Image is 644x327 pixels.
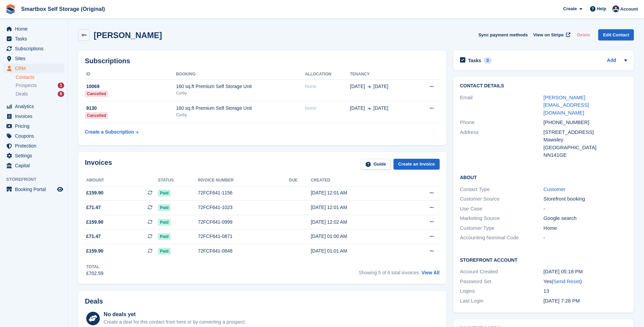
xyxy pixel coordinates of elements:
div: 6 [58,91,64,97]
th: Tenancy [350,69,416,80]
button: Sync payment methods [478,29,528,40]
div: Create a Subscription [85,128,134,136]
div: 72FCF641-0999 [198,219,289,226]
a: Contacts [16,74,64,81]
div: Customer Type [460,224,544,232]
div: Accounting Nominal Code [460,234,544,242]
div: Cancelled [85,112,108,119]
div: 13 [544,287,627,295]
div: 10069 [85,83,176,90]
div: 72FCF641-0848 [198,247,289,255]
th: Due [289,175,311,186]
span: £71.47 [86,204,101,211]
a: Prospects 1 [16,82,64,89]
span: Paid [158,219,170,226]
div: Phone [460,119,544,126]
h2: Contact Details [460,83,627,89]
div: [GEOGRAPHIC_DATA] [544,144,627,152]
a: Edit Contact [598,29,634,40]
div: 9130 [85,105,176,112]
div: None [305,105,350,112]
div: None [305,83,350,90]
span: CRM [15,64,56,73]
span: £71.47 [86,233,101,240]
span: Paid [158,248,170,255]
div: Total [86,264,104,270]
div: Logins [460,287,544,295]
div: Cancelled [85,90,108,97]
a: menu [3,24,64,34]
div: Storefront booking [544,195,627,203]
span: [DATE] [373,83,388,90]
h2: Subscriptions [85,57,440,65]
span: Settings [15,151,56,160]
a: menu [3,131,64,141]
span: Analytics [15,102,56,111]
a: Customer [544,186,566,192]
h2: [PERSON_NAME] [94,31,162,40]
a: [PERSON_NAME][EMAIL_ADDRESS][DOMAIN_NAME] [544,94,589,116]
a: menu [3,44,64,53]
a: menu [3,102,64,111]
span: View on Stripe [533,32,564,38]
span: Coupons [15,131,56,141]
a: Create a Subscription [85,126,139,138]
span: Protection [15,141,56,151]
th: ID [85,69,176,80]
th: Allocation [305,69,350,80]
img: stora-icon-8386f47178a22dfd0bd8f6a31ec36ba5ce8667c1dd55bd0f319d3a0aa187defe.svg [5,4,16,14]
a: menu [3,111,64,121]
div: Contact Type [460,186,544,193]
img: Alex Selenitsas [612,5,619,12]
span: £159.90 [86,219,104,226]
div: 1 [58,83,64,88]
span: Deals [16,91,28,97]
div: Corby [176,112,305,118]
div: 160 sq.ft Premium Self Storage Unit [176,105,305,112]
div: 72FCF641-0871 [198,233,289,240]
div: NN141GE [544,151,627,159]
span: Home [15,24,56,34]
div: [DATE] 12:01 AM [311,204,403,211]
span: Prospects [16,82,37,89]
a: Send Reset [553,278,580,284]
span: [DATE] [350,105,365,112]
button: Delete [574,29,593,40]
span: £159.90 [86,247,104,255]
span: Create [563,5,577,12]
div: 72FCF641-1023 [198,204,289,211]
div: Last Login [460,297,544,305]
span: Account [620,6,638,13]
th: Status [158,175,198,186]
span: [DATE] [373,105,388,112]
div: Home [544,224,627,232]
div: [DATE] 12:02 AM [311,219,403,226]
a: menu [3,34,64,44]
a: menu [3,141,64,151]
div: Account Created [460,268,544,276]
div: £702.59 [86,270,104,277]
div: - [544,205,627,213]
a: menu [3,64,64,73]
a: Preview store [56,185,64,193]
div: 72FCF641-1156 [198,189,289,196]
a: menu [3,185,64,194]
span: Booking Portal [15,185,56,194]
a: View on Stripe [531,29,572,40]
h2: About [460,174,627,180]
time: 2022-12-09 19:28:55 UTC [544,298,580,304]
a: Deals 6 [16,90,64,98]
h2: Storefront Account [460,256,627,263]
div: [DATE] 05:18 PM [544,268,627,276]
h2: Invoices [85,159,112,170]
div: [DATE] 12:01 AM [311,189,403,196]
span: [DATE] [350,83,365,90]
div: 0 [484,57,492,64]
div: Marketing Source [460,214,544,222]
div: Use Case [460,205,544,213]
span: Pricing [15,121,56,131]
div: Address [460,128,544,159]
h2: Deals [85,297,103,305]
span: Invoices [15,111,56,121]
a: Smartbox Self Storage (Original) [18,3,108,15]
